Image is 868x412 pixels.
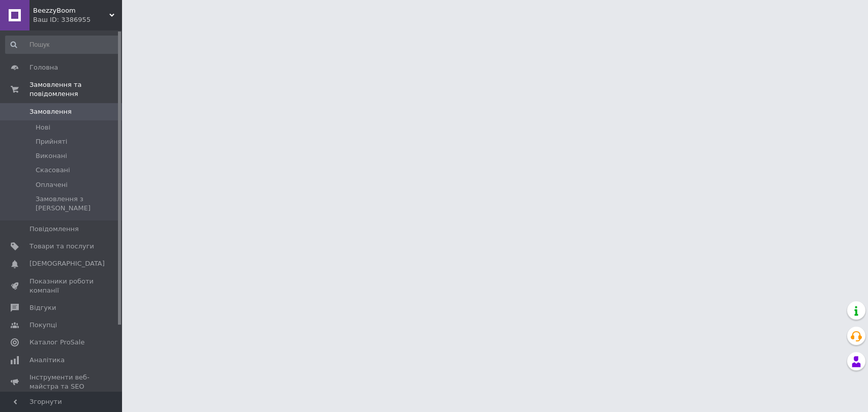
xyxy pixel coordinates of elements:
span: Товари та послуги [29,242,94,251]
span: Скасовані [36,166,70,175]
input: Пошук [5,36,119,54]
span: Замовлення та повідомлення [29,80,122,99]
span: Оплачені [36,180,68,189]
span: Відгуки [29,303,56,312]
span: Каталог ProSale [29,338,84,347]
span: BeezzyBoom [33,6,109,15]
span: Показники роботи компанії [29,277,94,295]
span: Аналітика [29,356,65,365]
span: [DEMOGRAPHIC_DATA] [29,259,105,268]
span: Покупці [29,321,57,330]
span: Замовлення [29,107,72,116]
span: Замовлення з [PERSON_NAME] [36,195,118,213]
span: Інструменти веб-майстра та SEO [29,373,94,391]
span: Нові [36,123,50,132]
span: Прийняті [36,137,67,146]
span: Виконані [36,151,67,161]
span: Повідомлення [29,225,79,234]
div: Ваш ID: 3386955 [33,15,122,24]
span: Головна [29,63,58,72]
